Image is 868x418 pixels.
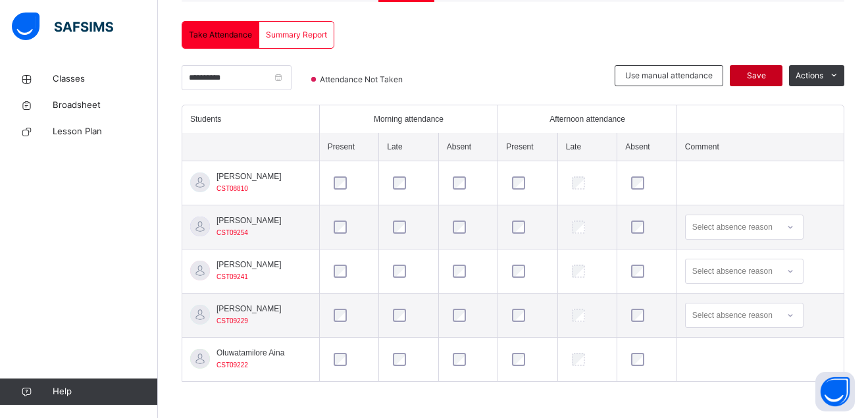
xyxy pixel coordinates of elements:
span: [PERSON_NAME] [217,303,282,315]
span: CST09229 [217,317,248,325]
th: Absent [438,133,498,161]
span: Classes [53,72,158,86]
th: Late [379,133,439,161]
div: Select absence reason [692,259,773,284]
span: Lesson Plan [53,125,158,138]
span: Save [740,70,773,82]
button: Open asap [815,372,855,411]
th: Comment [677,133,844,161]
span: Summary Report [266,29,327,41]
th: Absent [617,133,677,161]
div: Select absence reason [692,303,773,328]
span: Use manual attendance [625,70,713,82]
span: CST09241 [217,273,248,280]
span: [PERSON_NAME] [217,215,282,226]
div: Select absence reason [692,215,773,240]
span: Attendance Not Taken [319,74,407,86]
img: safsims [12,13,113,40]
span: Take Attendance [189,29,252,41]
span: Morning attendance [374,113,444,125]
span: Broadsheet [53,99,158,112]
th: Students [182,105,319,133]
th: Present [319,133,379,161]
span: Actions [796,70,823,82]
span: [PERSON_NAME] [217,259,282,271]
span: Help [53,385,157,398]
span: CST08810 [217,185,248,192]
span: CST09222 [217,361,248,369]
th: Late [557,133,617,161]
th: Present [498,133,558,161]
span: CST09254 [217,229,248,236]
span: Oluwatamilore Aina [217,347,284,359]
span: Afternoon attendance [549,113,625,125]
span: [PERSON_NAME] [217,170,282,182]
